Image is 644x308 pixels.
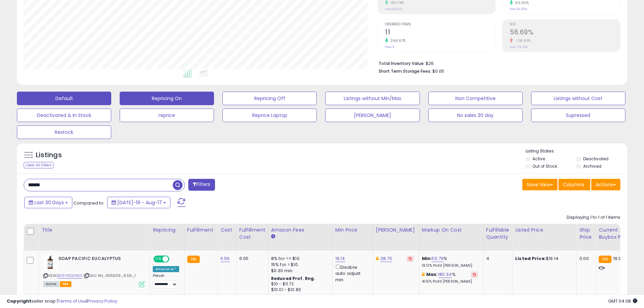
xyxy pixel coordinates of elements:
div: Current Buybox Price [599,227,634,241]
div: Disable auto adjust min [335,263,368,283]
span: [DATE]-19 - Aug-17 [117,199,162,206]
button: Deactivated & In Stock [17,109,111,122]
button: Last 30 Days [24,197,72,208]
div: Amazon Fees [271,227,330,234]
b: Listed Price: [515,255,546,262]
button: Repricing Off [222,92,317,105]
div: Listed Price [515,227,574,234]
span: All listings currently available for purchase on Amazon [43,281,59,287]
div: 4 [486,256,507,262]
span: Ordered Items [385,23,495,26]
a: Terms of Use [58,298,87,304]
div: Displaying 1 to 1 of 1 items [567,214,620,221]
h5: Listings [36,150,62,160]
div: Title [42,227,147,234]
div: [PERSON_NAME] [376,227,416,234]
div: Repricing [153,227,182,234]
span: 19.08 [613,255,624,262]
span: $0.05 [432,68,444,74]
small: 160.74% [388,0,404,5]
label: Deactivated [583,156,609,162]
div: $0.30 min [271,268,327,274]
button: Save View [522,179,557,190]
b: Min: [422,255,432,262]
li: $26 [379,59,615,67]
small: Amazon Fees. [271,234,275,240]
div: 15% for > $10 [271,262,327,268]
label: Active [532,156,545,162]
button: Supressed [531,109,625,122]
button: reprice [120,109,214,122]
small: FBA [599,256,611,263]
span: Last 30 Days [34,199,64,206]
span: ON [154,256,163,262]
b: Total Inventory Value: [379,61,425,66]
strong: Copyright [7,298,31,304]
div: ASIN: [43,256,145,286]
th: The percentage added to the cost of goods (COGS) that forms the calculator for Min & Max prices. [419,224,483,251]
button: Actions [591,179,620,190]
button: Filters [188,179,215,191]
a: 28.75 [380,255,392,262]
button: [DATE]-19 - Aug-17 [107,197,170,208]
p: 41.15% Profit [PERSON_NAME] [422,279,478,284]
div: Clear All Filters [24,162,54,168]
div: Preset: [153,274,179,289]
button: Repricing On [120,92,214,105]
div: 0.00 [579,256,591,262]
a: 55.79 [432,255,444,262]
button: Default [17,92,111,105]
div: 6.05 [239,256,263,262]
label: Archived [583,163,601,169]
a: 180.34 [438,271,452,278]
div: Markup on Cost [422,227,480,234]
small: Prev: 10.00% [510,7,527,11]
small: FBA [187,256,200,263]
button: Restock [17,125,111,139]
p: Listing States: [526,148,627,155]
a: Privacy Policy [88,298,117,304]
div: Cost [220,227,234,234]
div: $10.01 - $10.83 [271,287,327,293]
button: Reprice Laptop [222,109,317,122]
a: B09V6Q26KS [57,273,82,279]
span: 2025-09-18 04:08 GMT [608,298,637,304]
small: 60.00% [513,0,529,5]
button: Columns [558,179,590,190]
button: Non Competitive [428,92,523,105]
div: Fulfillment [187,227,215,234]
button: No sales 30 day [428,109,523,122]
b: Max: [426,271,438,278]
a: 6.56 [220,255,230,262]
b: SOAP PACIFIC EUCALYPTUS [58,256,141,264]
div: $10 - $11.72 [271,281,327,287]
div: Ship Price [579,227,593,241]
b: Reduced Prof. Rng. [271,276,315,281]
p: 19.12% Profit [PERSON_NAME] [422,263,478,268]
label: Out of Stock [532,163,557,169]
div: Fulfillable Quantity [486,227,509,241]
button: [PERSON_NAME] [325,109,420,122]
span: Columns [563,181,584,188]
small: 266.67% [388,38,406,43]
h2: 56.69% [510,28,620,38]
div: $19.14 [515,256,571,262]
div: Amazon AI * [153,266,179,272]
div: Fulfillment Cost [239,227,265,241]
div: % [422,256,478,268]
div: 8% for <= $10 [271,256,327,262]
div: % [422,271,478,284]
button: Listings without Min/Max [325,92,420,105]
span: | SKU: KH_406509_6.56_1 [84,273,136,278]
span: Compared to: [73,200,104,206]
img: 41HXw-uMgzL._SL40_.jpg [43,256,57,269]
b: Short Term Storage Fees: [379,68,431,74]
h2: 11 [385,28,495,38]
a: 19.14 [335,255,345,262]
span: ROI [510,23,620,26]
small: Prev: $15.69 [385,7,402,11]
span: FBA [60,281,71,287]
small: -28.90% [513,38,531,43]
div: Min Price [335,227,370,234]
small: Prev: 3 [385,45,395,49]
